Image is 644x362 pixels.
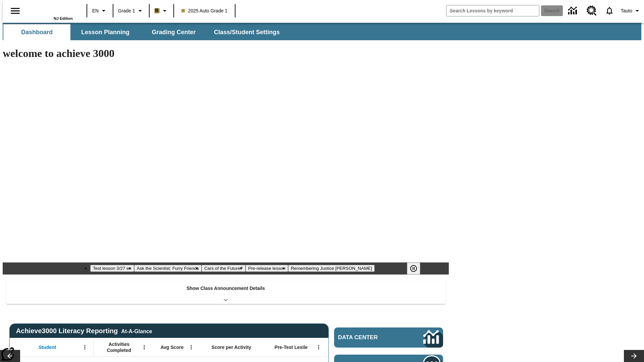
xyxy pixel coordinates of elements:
[186,342,196,352] button: Open Menu
[92,7,99,14] span: EN
[90,265,134,272] button: Slide 1 Test lesson 3/27 en
[121,327,152,335] div: At-A-Glance
[97,341,141,353] span: Activities Completed
[564,2,583,20] a: Data Center
[212,344,252,350] span: Score per Activity
[39,344,56,350] span: Student
[54,16,73,20] span: NJ Edition
[72,24,139,40] button: Lesson Planning
[314,342,324,352] button: Open Menu
[89,5,111,17] button: Language: EN, Select a language
[16,327,152,335] span: Achieve3000 Literacy Reporting
[140,24,207,40] button: Grading Center
[155,6,159,15] span: B
[3,23,641,40] div: SubNavbar
[152,28,196,36] span: Grading Center
[115,5,147,17] button: Grade: Grade 1, Select a grade
[624,350,644,362] button: Lesson carousel, Next
[21,28,53,36] span: Dashboard
[152,5,171,17] button: Boost Class color is light brown. Change class color
[29,2,73,20] div: Home
[181,7,228,14] span: 2025 Auto Grade 1
[618,5,644,17] button: Profile/Settings
[118,7,135,14] span: Grade 1
[81,28,129,36] span: Lesson Planning
[3,24,70,40] button: Dashboard
[334,327,443,348] a: Data Center
[3,24,286,40] div: SubNavbar
[3,47,449,60] h1: welcome to achieve 3000
[601,2,618,19] a: Notifications
[29,3,73,16] a: Home
[139,342,149,352] button: Open Menu
[275,344,308,350] span: Pre-Test Lexile
[5,1,25,21] button: Open side menu
[446,5,539,16] input: search field
[288,265,375,272] button: Slide 5 Remembering Justice O'Connor
[80,342,90,352] button: Open Menu
[621,7,632,14] span: Tauto
[160,344,183,350] span: Avg Score
[186,285,265,292] p: Show Class Announcement Details
[209,24,285,40] button: Class/Student Settings
[6,281,445,304] div: Show Class Announcement Details
[202,265,246,272] button: Slide 3 Cars of the Future?
[214,28,280,36] span: Class/Student Settings
[583,2,601,20] a: Resource Center, Will open in new tab
[407,262,420,275] button: Pause
[407,262,427,275] div: Pause
[338,334,401,341] span: Data Center
[246,265,288,272] button: Slide 4 Pre-release lesson
[134,265,202,272] button: Slide 2 Ask the Scientist: Furry Friends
